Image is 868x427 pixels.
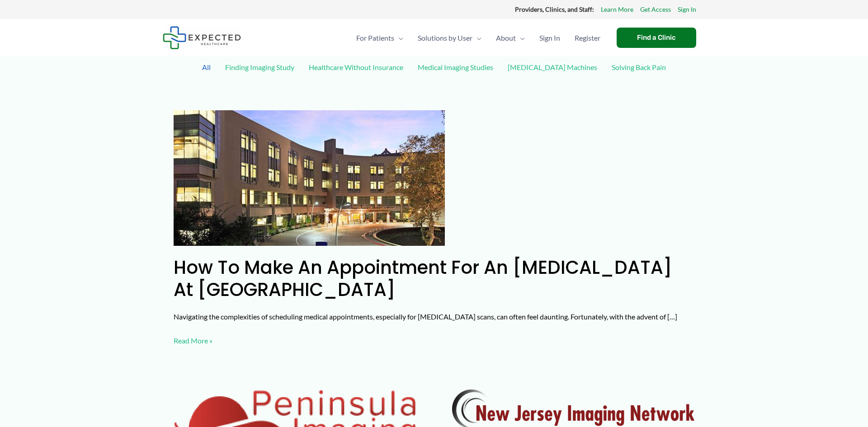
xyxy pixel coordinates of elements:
img: Expected Healthcare Logo - side, dark font, small [163,26,241,49]
span: Menu Toggle [472,22,481,54]
a: Healthcare Without Insurance [304,59,408,75]
a: How to Make an Appointment for an [MEDICAL_DATA] at [GEOGRAPHIC_DATA] [174,255,672,302]
p: Navigating the complexities of scheduling medical appointments, especially for [MEDICAL_DATA] sca... [174,310,694,324]
a: Read More » [174,334,212,347]
a: Solving Back Pain [607,59,670,75]
a: Sign In [532,22,567,54]
a: Sign In [678,4,696,15]
a: Find a Clinic [617,28,696,48]
div: Post Filters [163,56,705,99]
a: Finding Imaging Study [221,59,299,75]
span: About [496,22,516,54]
a: For PatientsMenu Toggle [349,22,410,54]
a: Read: Schedule Your Imaging Appointment with Peninsula Imaging Through Expected Healthcare [174,416,416,425]
a: Medical Imaging Studies [413,59,498,75]
nav: Primary Site Navigation [349,22,608,54]
img: How to Make an Appointment for an MRI at Camino Real [174,110,445,246]
a: Learn More [601,4,633,15]
a: Register [567,22,608,54]
a: Read: New Jersey Imaging Network [452,404,694,412]
a: Solutions by UserMenu Toggle [410,22,489,54]
span: Menu Toggle [394,22,403,54]
a: Read: How to Make an Appointment for an MRI at Camino Real [174,173,445,181]
span: Solutions by User [418,22,472,54]
span: For Patients [356,22,394,54]
strong: Providers, Clinics, and Staff: [515,5,594,13]
a: Get Access [640,4,671,15]
a: [MEDICAL_DATA] Machines [503,59,602,75]
span: Menu Toggle [516,22,525,54]
a: AboutMenu Toggle [489,22,532,54]
a: All [198,59,215,75]
span: Sign In [539,22,560,54]
span: Register [575,22,600,54]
